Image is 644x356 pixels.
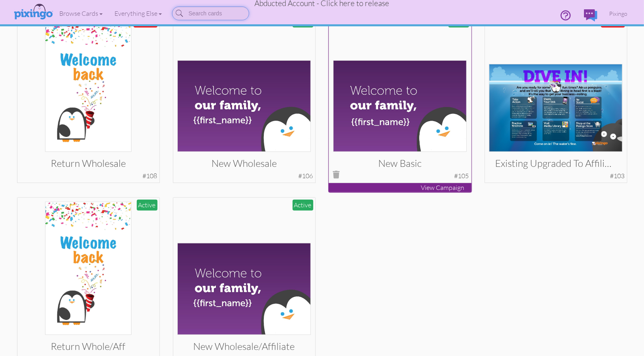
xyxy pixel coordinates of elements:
[45,202,131,335] img: 45232-1-1605758421450-430ad1cb7db79557-qa.jpg
[603,3,634,24] a: Pixingo
[183,341,305,352] h3: New Wholesale/Affiliate
[610,10,628,17] span: Pixingo
[172,6,249,20] input: Search cards
[28,341,149,352] h3: Return Whole/Aff
[610,171,625,181] div: #103
[495,158,616,168] h3: Existing Upgraded to Affiliate
[177,60,311,152] img: 131674-1-1747209603244-b4bc4762b9f4aa29-qa.jpg
[109,3,168,23] a: Everything Else
[177,243,311,335] img: 132878-1-1750406403292-fd386953370d9fe5-qa.jpg
[137,200,157,211] div: Active
[454,171,469,181] div: #105
[183,158,305,168] h3: New Wholesale
[293,200,313,211] div: Active
[333,60,467,152] img: 130876-1-1745595679207-54ddecf9903b8d09-qa.jpg
[299,171,313,181] div: #106
[489,64,622,152] img: 117657-1-1719993608379-e62d647a7dbd46bb-qa.jpg
[12,2,55,22] img: pixingo logo
[54,3,109,23] a: Browse Cards
[28,158,149,168] h3: Return Wholesale
[339,158,461,168] h3: New Basic
[329,183,472,192] p: View Campaign
[45,19,131,152] img: 118444-1-1721289607568-1c21197166d2eb8a-qa.jpg
[584,9,597,21] img: comments.svg
[143,171,157,181] div: #108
